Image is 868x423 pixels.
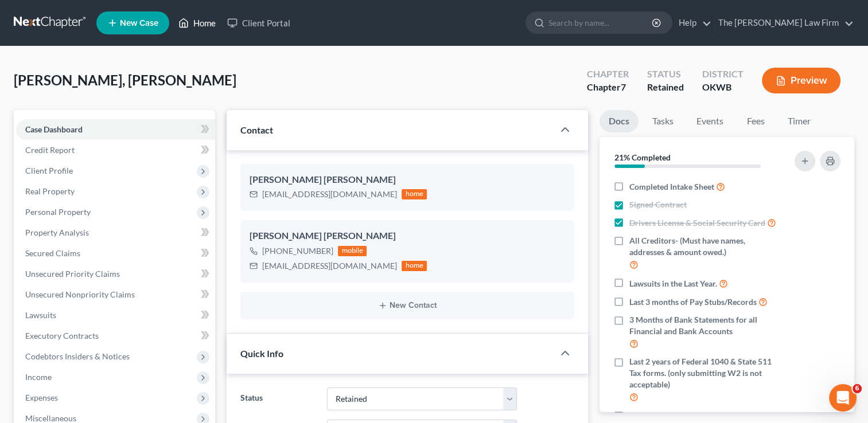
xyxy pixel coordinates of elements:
a: Home [173,13,221,33]
span: Property Analysis [25,228,89,237]
span: Lawsuits [25,310,56,320]
span: Case Dashboard [25,124,83,134]
div: home [402,261,427,271]
button: New Contact [250,301,565,310]
span: Personal Property [25,207,91,217]
span: Real Property Deeds and Mortgages [629,410,757,422]
strong: 21% Completed [614,152,671,162]
div: Chapter [587,68,629,81]
a: Property Analysis [16,222,215,243]
div: [PERSON_NAME] [PERSON_NAME] [250,229,565,243]
a: Unsecured Nonpriority Claims [16,284,215,305]
a: Executory Contracts [16,326,215,346]
a: Events [687,110,733,132]
span: Lawsuits in the Last Year. [629,278,717,289]
div: [PHONE_NUMBER] [262,245,333,257]
span: Credit Report [25,145,75,155]
span: Unsecured Nonpriority Claims [25,289,135,299]
span: Last 2 years of Federal 1040 & State 511 Tax forms. (only submitting W2 is not acceptable) [629,356,781,390]
a: Timer [779,110,820,132]
a: Help [673,13,711,33]
span: Last 3 months of Pay Stubs/Records [629,296,757,308]
div: Status [647,68,684,81]
div: Retained [647,81,684,94]
button: Preview [762,68,840,93]
a: The [PERSON_NAME] Law Firm [713,13,854,33]
span: All Creditors- (Must have names, addresses & amount owed.) [629,235,781,258]
a: Fees [737,110,774,132]
span: Miscellaneous [25,413,76,423]
span: Expenses [25,393,58,402]
iframe: Intercom live chat [829,384,857,412]
span: 6 [853,384,862,393]
div: mobile [338,246,367,256]
a: Secured Claims [16,243,215,264]
label: Status [235,387,321,410]
span: Completed Intake Sheet [629,181,714,193]
a: Unsecured Priority Claims [16,264,215,284]
span: Drivers License & Social Security Card [629,217,765,229]
span: Unsecured Priority Claims [25,269,120,279]
span: Secured Claims [25,248,80,258]
span: Quick Info [240,348,283,359]
a: Tasks [643,110,683,132]
div: [EMAIL_ADDRESS][DOMAIN_NAME] [262,260,397,272]
span: Signed Contract [629,199,687,210]
div: home [402,189,427,199]
div: [EMAIL_ADDRESS][DOMAIN_NAME] [262,189,397,200]
span: Client Profile [25,166,73,175]
input: Search by name... [548,12,653,33]
span: Real Property [25,186,75,196]
span: New Case [120,19,158,28]
span: Contact [240,124,273,135]
span: Codebtors Insiders & Notices [25,351,130,361]
a: Client Portal [221,13,296,33]
span: Income [25,372,52,382]
span: 7 [621,81,626,92]
span: Executory Contracts [25,331,99,340]
div: OKWB [702,81,744,94]
a: Lawsuits [16,305,215,326]
div: District [702,68,744,81]
span: 3 Months of Bank Statements for all Financial and Bank Accounts [629,314,781,337]
span: [PERSON_NAME], [PERSON_NAME] [14,72,236,88]
a: Case Dashboard [16,119,215,140]
div: [PERSON_NAME] [PERSON_NAME] [250,173,565,187]
div: Chapter [587,81,629,94]
a: Docs [600,110,639,132]
a: Credit Report [16,140,215,160]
